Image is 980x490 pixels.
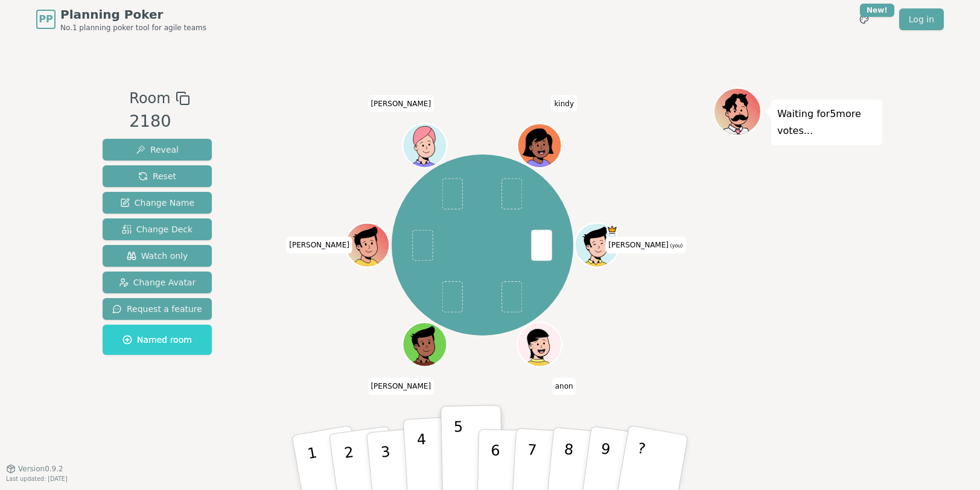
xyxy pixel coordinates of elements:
[120,197,194,209] span: Change Name
[127,250,188,262] span: Watch only
[122,223,192,235] span: Change Deck
[36,6,206,33] a: PPPlanning PokerNo.1 planning poker tool for agile teams
[605,237,686,253] span: Click to change your name
[576,224,618,266] button: Click to change your avatar
[60,6,206,23] span: Planning Poker
[669,243,683,249] span: (you)
[18,464,63,474] span: Version 0.9.2
[777,106,876,139] p: Waiting for 5 more votes...
[60,23,206,33] span: No.1 planning poker tool for agile teams
[367,378,434,395] span: Click to change your name
[103,325,212,355] button: Named room
[103,139,212,161] button: Reveal
[103,165,212,187] button: Reset
[367,95,434,112] span: Click to change your name
[551,95,577,112] span: Click to change your name
[112,303,202,315] span: Request a feature
[138,170,176,182] span: Reset
[899,8,944,30] a: Log in
[286,237,352,253] span: Click to change your name
[103,245,212,267] button: Watch only
[119,276,196,288] span: Change Avatar
[103,298,212,320] button: Request a feature
[103,272,212,293] button: Change Avatar
[607,224,618,235] span: Erik is the host
[853,8,875,30] button: New!
[860,4,894,17] div: New!
[129,109,189,134] div: 2180
[136,144,179,156] span: Reveal
[39,12,52,27] span: PP
[454,418,464,483] p: 5
[552,378,576,395] span: Click to change your name
[6,464,63,474] button: Version0.9.2
[6,476,68,482] span: Last updated: [DATE]
[103,192,212,214] button: Change Name
[129,87,170,109] span: Room
[122,334,192,346] span: Named room
[103,218,212,240] button: Change Deck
